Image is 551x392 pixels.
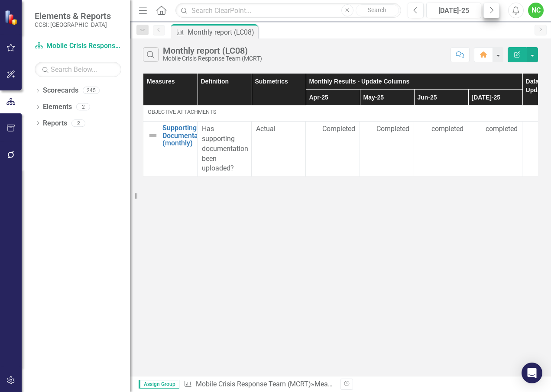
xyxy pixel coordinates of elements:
a: Reports [43,119,67,129]
button: NC [528,3,544,18]
span: Completed [322,124,355,134]
button: [DATE]-25 [426,3,481,18]
p: Has supporting documentation been uploaded? [202,124,247,174]
a: Measures [314,380,344,388]
td: Double-Click to Edit [414,122,468,177]
div: » » [184,379,334,389]
span: Actual [256,124,301,134]
a: Mobile Crisis Response Team (MCRT) [196,380,311,388]
div: Mobile Crisis Response Team (MCRT) [163,55,262,62]
td: Double-Click to Edit [252,122,306,177]
small: CCSI: [GEOGRAPHIC_DATA] [35,21,111,28]
input: Search ClearPoint... [175,3,401,18]
span: Completed [376,124,409,134]
span: Assign Group [139,380,179,389]
img: Not Defined [148,130,158,141]
td: Double-Click to Edit [306,122,360,177]
button: Search [356,4,399,16]
div: Monthly report (LC08) [188,27,256,38]
a: Supporting Documentation (monthly) [162,124,210,147]
a: Mobile Crisis Response Team (MCRT) [35,41,121,51]
span: Search [368,6,386,13]
a: Elements [43,102,72,112]
td: Double-Click to Edit [198,122,252,177]
span: Elements & Reports [35,11,111,21]
span: objective [148,109,177,115]
div: 245 [83,87,100,94]
div: 2 [76,103,90,111]
td: Double-Click to Edit [360,122,414,177]
span: completed [486,124,518,134]
div: [DATE]-25 [429,6,478,16]
td: Double-Click to Edit [468,122,522,177]
span: completed [431,124,463,134]
div: 2 [71,119,85,127]
input: Search Below... [35,62,121,77]
a: Scorecards [43,86,78,96]
div: Monthly report (LC08) [163,46,262,55]
td: Double-Click to Edit Right Click for Context Menu [143,122,198,177]
div: Open Intercom Messenger [522,363,542,383]
img: ClearPoint Strategy [4,10,19,25]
